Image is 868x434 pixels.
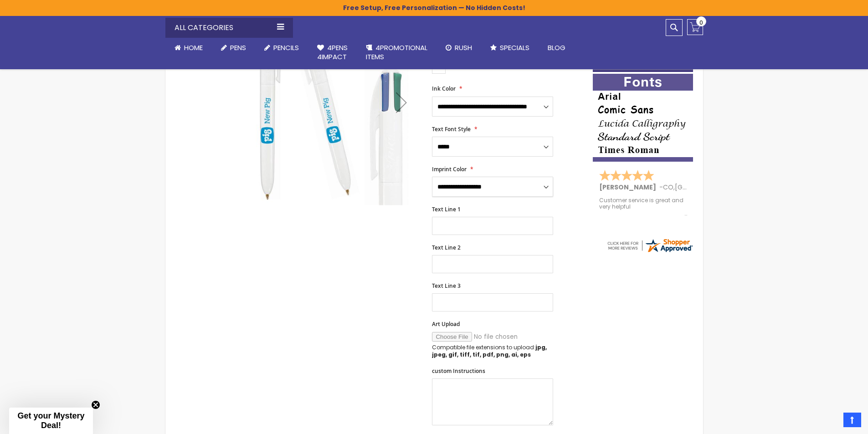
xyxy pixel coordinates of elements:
span: custom Instructions [432,367,485,375]
span: CO [663,183,673,192]
div: All Categories [165,18,293,38]
span: Blog [548,43,565,52]
span: Text Font Style [432,125,471,133]
div: Get your Mystery Deal!Close teaser [9,408,93,434]
a: Rush [437,38,481,58]
a: 4pens.com certificate URL [606,248,693,255]
img: font-personalization-examples [593,74,693,162]
span: Text Line 2 [432,244,461,251]
span: - , [659,183,742,192]
strong: jpg, jpeg, gif, tiff, tif, pdf, png, ai, eps [432,343,547,358]
a: Blog [539,38,575,58]
a: Pencils [255,38,308,58]
div: White [432,65,446,74]
a: Specials [481,38,539,58]
span: Imprint Color [432,165,467,173]
p: Compatible file extensions to upload: [432,344,553,358]
span: [PERSON_NAME] [599,183,659,192]
span: 4Pens 4impact [317,43,348,61]
span: Home [184,43,203,52]
button: Close teaser [91,400,100,409]
a: Home [165,38,212,58]
a: 4Pens4impact [308,38,357,67]
span: Ink Color [432,85,456,92]
span: Pencils [273,43,299,52]
a: 0 [687,19,703,35]
span: 0 [699,18,703,27]
span: Specials [500,43,529,52]
span: 4PROMOTIONAL ITEMS [366,43,427,61]
span: Pens [230,43,246,52]
div: Customer service is great and very helpful [599,197,688,217]
span: Text Line 3 [432,282,461,290]
span: Get your Mystery Deal! [17,411,84,430]
img: 4pens.com widget logo [606,237,693,254]
span: Rush [455,43,472,52]
span: Text Line 1 [432,205,461,213]
span: Art Upload [432,320,460,328]
span: [GEOGRAPHIC_DATA] [675,183,742,192]
a: Pens [212,38,255,58]
a: 4PROMOTIONALITEMS [357,38,437,67]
